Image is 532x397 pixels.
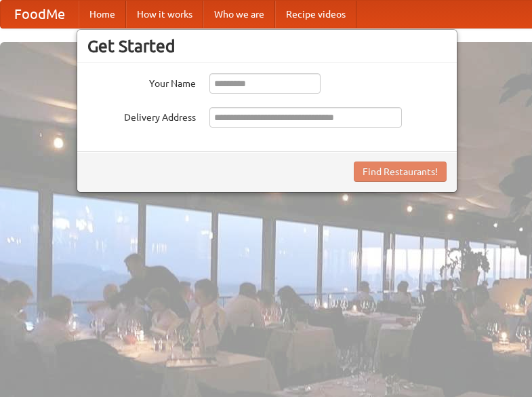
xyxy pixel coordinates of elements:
[354,162,447,182] button: Find Restaurants!
[126,1,203,28] a: How it works
[87,36,447,56] h3: Get Started
[87,107,196,124] label: Delivery Address
[275,1,356,28] a: Recipe videos
[87,73,196,90] label: Your Name
[203,1,275,28] a: Who we are
[1,1,79,28] a: FoodMe
[79,1,126,28] a: Home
